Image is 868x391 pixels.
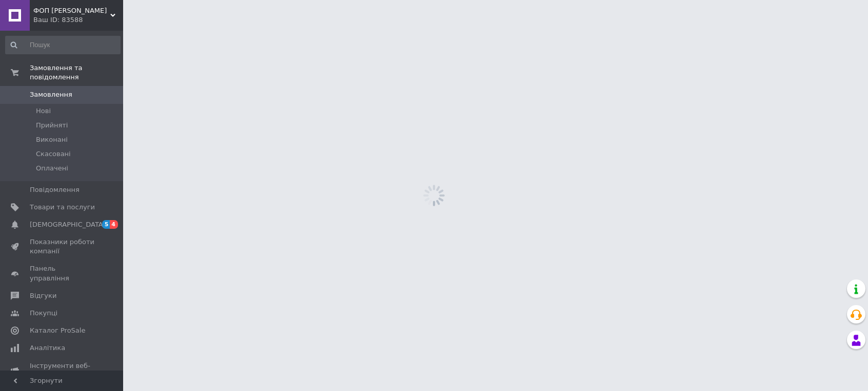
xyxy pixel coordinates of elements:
[33,15,123,25] div: Ваш ID: 83588
[30,343,65,353] span: Аналітика
[30,237,95,256] span: Показники роботи компанії
[30,63,123,82] span: Замовлення та повідомлення
[30,326,85,335] span: Каталог ProSale
[30,185,80,194] span: Повідомлення
[30,361,95,380] span: Інструменти веб-майстра та SEO
[33,6,110,15] span: ФОП Мітла Віра Петрівна
[30,291,56,300] span: Відгуки
[30,264,95,283] span: Панель управління
[30,203,95,212] span: Товари та послуги
[36,106,51,116] span: Нові
[36,149,71,159] span: Скасовані
[110,220,118,229] span: 4
[30,309,57,318] span: Покупці
[36,121,68,130] span: Прийняті
[30,90,72,99] span: Замовлення
[36,135,68,144] span: Виконані
[102,220,110,229] span: 5
[5,36,121,54] input: Пошук
[30,220,106,229] span: [DEMOGRAPHIC_DATA]
[36,164,68,173] span: Оплачені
